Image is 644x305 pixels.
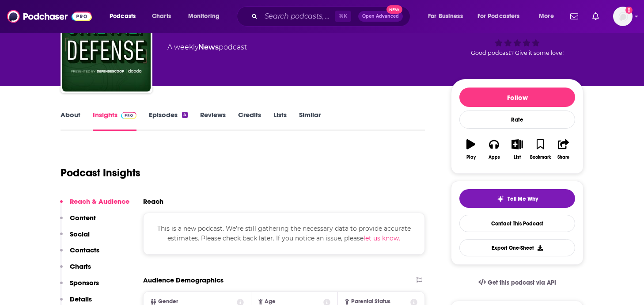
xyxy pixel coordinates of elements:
[613,7,633,26] button: Show profile menu
[489,155,500,160] div: Apps
[60,262,91,278] button: Charts
[60,246,99,262] button: Contacts
[62,3,151,91] img: CTRL + ALT + DEFENSE
[335,11,351,22] span: ⌘ K
[451,9,583,64] div: Good podcast? Give it some love!
[143,197,163,206] h2: Reach
[70,278,99,287] p: Sponsors
[422,9,474,23] button: open menu
[506,133,529,165] button: List
[299,111,321,131] a: Similar
[182,9,231,23] button: open menu
[70,230,90,238] p: Social
[198,43,219,51] a: News
[188,10,220,23] span: Monitoring
[70,295,92,303] p: Details
[459,88,575,107] button: Follow
[364,233,400,243] button: let us know.
[245,6,419,27] div: Search podcasts, credits, & more...
[167,42,247,53] div: A weekly podcast
[386,5,402,14] span: New
[459,239,575,256] button: Export One-Sheet
[488,279,556,286] span: Get this podcast via API
[362,14,399,19] span: Open Advanced
[459,215,575,232] a: Contact This Podcast
[529,133,552,165] button: Bookmark
[625,7,633,14] svg: Add a profile image
[265,299,276,305] span: Age
[182,112,188,118] div: 4
[539,10,554,23] span: More
[358,11,403,22] button: Open AdvancedNew
[351,299,390,305] span: Parental Status
[533,9,565,23] button: open menu
[157,225,411,242] span: This is a new podcast. We’re still gathering the necessary data to provide accurate estimates. Pl...
[60,278,99,295] button: Sponsors
[70,213,96,222] p: Content
[477,10,520,23] span: For Podcasters
[60,230,90,246] button: Social
[613,7,633,26] span: Logged in as hsmelter
[60,213,96,230] button: Content
[121,112,136,119] img: Podchaser Pro
[93,111,136,131] a: InsightsPodchaser Pro
[261,9,335,23] input: Search podcasts, credits, & more...
[471,50,564,56] span: Good podcast? Give it some love!
[143,276,224,284] h2: Audience Demographics
[557,155,569,160] div: Share
[459,111,575,129] div: Rate
[158,299,178,305] span: Gender
[152,10,171,23] span: Charts
[61,166,140,179] h1: Podcast Insights
[70,262,91,271] p: Charts
[530,155,551,160] div: Bookmark
[508,195,538,202] span: Tell Me Why
[613,7,633,26] img: User Profile
[428,10,463,23] span: For Business
[7,8,92,25] img: Podchaser - Follow, Share and Rate Podcasts
[514,155,521,160] div: List
[149,111,188,131] a: Episodes4
[459,189,575,208] button: tell me why sparkleTell Me Why
[552,133,575,165] button: Share
[200,111,226,131] a: Reviews
[471,272,563,294] a: Get this podcast via API
[70,246,99,254] p: Contacts
[238,111,261,131] a: Credits
[110,10,136,23] span: Podcasts
[472,9,533,23] button: open menu
[60,197,129,213] button: Reach & Audience
[459,133,482,165] button: Play
[567,9,582,24] a: Show notifications dropdown
[61,111,80,131] a: About
[146,9,176,23] a: Charts
[589,9,602,24] a: Show notifications dropdown
[497,195,504,202] img: tell me why sparkle
[273,111,287,131] a: Lists
[482,133,505,165] button: Apps
[103,9,147,23] button: open menu
[70,197,129,206] p: Reach & Audience
[466,155,476,160] div: Play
